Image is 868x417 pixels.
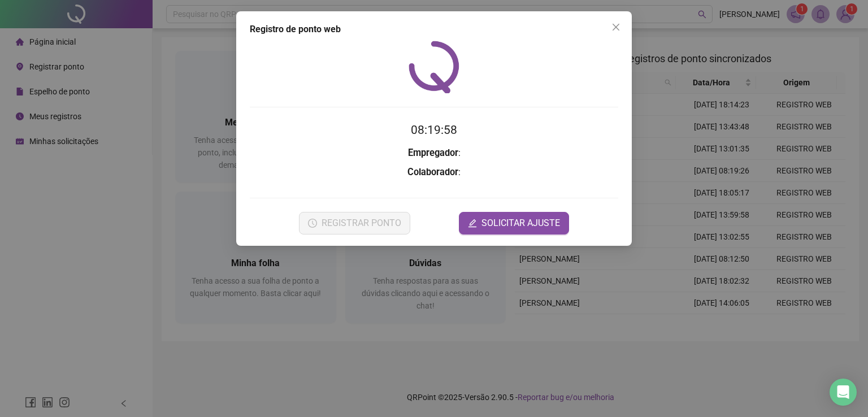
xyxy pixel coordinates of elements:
[250,23,618,36] div: Registro de ponto web
[611,23,620,32] span: close
[407,167,458,177] strong: Colaborador
[299,212,410,234] button: REGISTRAR PONTO
[830,379,857,406] div: Open Intercom Messenger
[409,41,459,93] img: QRPoint
[607,18,625,36] button: Close
[250,146,618,160] h3: :
[411,123,457,137] time: 08:19:58
[481,216,560,230] span: SOLICITAR AJUSTE
[408,147,458,158] strong: Empregador
[459,212,569,234] button: editSOLICITAR AJUSTE
[250,165,618,180] h3: :
[468,219,477,228] span: edit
